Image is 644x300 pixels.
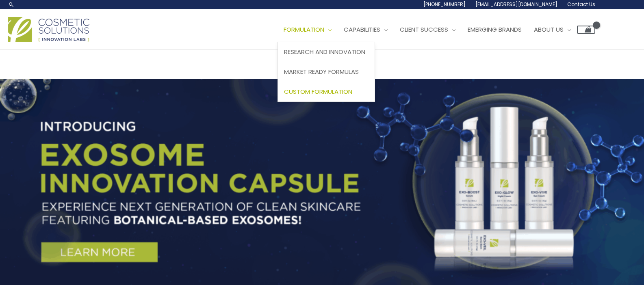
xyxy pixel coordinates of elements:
span: Custom Formulation [284,87,352,96]
span: Emerging Brands [468,25,522,34]
nav: Site Navigation [271,17,595,42]
span: Contact Us [567,1,595,8]
span: Formulation [284,25,324,34]
span: [EMAIL_ADDRESS][DOMAIN_NAME] [475,1,557,8]
a: Client Success [394,17,462,42]
img: Cosmetic Solutions Logo [8,17,89,42]
span: About Us [534,25,564,34]
span: [PHONE_NUMBER] [423,1,466,8]
a: Market Ready Formulas [278,62,375,82]
a: Formulation [278,17,338,42]
a: About Us [528,17,577,42]
a: Custom Formulation [278,82,375,101]
span: Market Ready Formulas [284,67,359,76]
span: Research and Innovation [284,47,365,56]
a: Capabilities [338,17,394,42]
span: Capabilities [344,25,380,34]
a: Research and Innovation [278,42,375,62]
span: Client Success [400,25,448,34]
a: Search icon link [8,1,15,8]
a: Emerging Brands [462,17,528,42]
a: View Shopping Cart, empty [577,26,595,34]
